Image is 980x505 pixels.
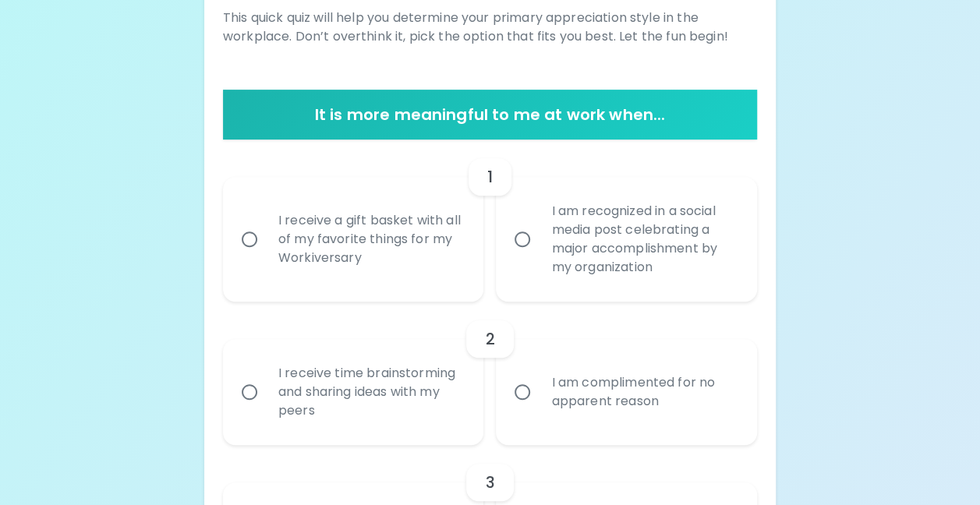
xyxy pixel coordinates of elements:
h6: It is more meaningful to me at work when... [229,102,751,127]
div: I am recognized in a social media post celebrating a major accomplishment by my organization [539,183,748,295]
h6: 2 [485,327,494,351]
div: I receive time brainstorming and sharing ideas with my peers [266,345,476,439]
div: choice-group-check [223,302,757,445]
p: This quick quiz will help you determine your primary appreciation style in the workplace. Don’t o... [223,9,757,46]
h6: 1 [487,164,493,189]
div: I am complimented for no apparent reason [539,355,748,429]
div: I receive a gift basket with all of my favorite things for my Workiversary [266,192,476,286]
div: choice-group-check [223,139,757,302]
h6: 3 [485,470,494,495]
